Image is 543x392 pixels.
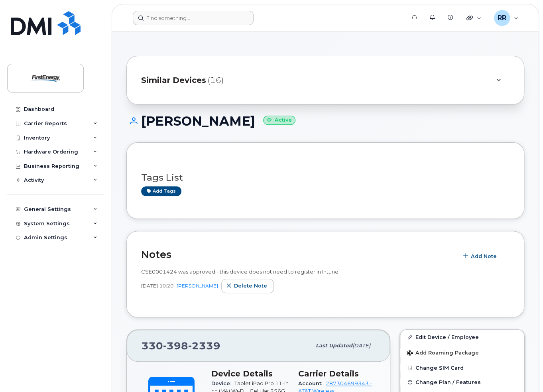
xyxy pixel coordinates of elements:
span: Similar Devices [141,75,206,86]
span: Add Roaming Package [407,350,479,357]
h3: Device Details [211,369,289,378]
span: Account [298,380,326,386]
h3: Carrier Details [298,369,376,378]
span: 330 [142,340,220,352]
span: [DATE] [141,282,158,289]
span: 2339 [188,340,220,352]
span: 398 [163,340,188,352]
span: Last updated [316,343,352,349]
span: CSE0001424 was approved - this device does not need to register in Intune [141,268,338,275]
button: Add Roaming Package [400,344,524,360]
iframe: Messenger Launcher [508,357,537,386]
span: (16) [208,75,224,86]
span: 10:20 [159,282,173,289]
span: Add Note [471,252,497,260]
h3: Tags List [141,173,510,183]
button: Add Note [458,249,504,263]
a: [PERSON_NAME] [177,283,218,289]
span: Change Plan / Features [415,379,481,385]
small: Active [263,116,295,125]
span: [DATE] [352,343,370,349]
button: Change SIM Card [400,360,524,375]
h1: [PERSON_NAME] [126,114,524,128]
a: Edit Device / Employee [400,330,524,344]
span: Device [211,380,234,386]
span: Delete note [234,282,267,290]
button: Change Plan / Features [400,375,524,389]
button: Delete note [221,279,274,293]
h2: Notes [141,248,454,260]
a: Add tags [141,186,181,196]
